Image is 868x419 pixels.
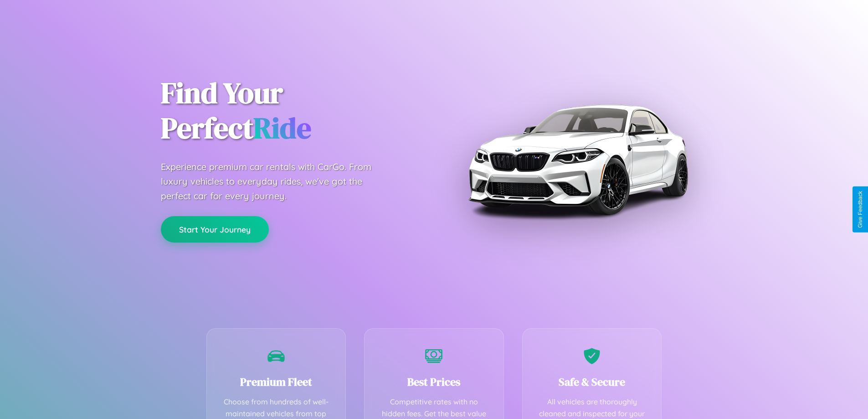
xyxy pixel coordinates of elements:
h3: Safe & Secure [536,374,648,389]
p: Experience premium car rentals with CarGo. From luxury vehicles to everyday rides, we've got the ... [161,160,389,203]
button: Start Your Journey [161,216,269,243]
span: Ride [253,108,311,148]
h3: Premium Fleet [221,374,332,389]
img: Premium BMW car rental vehicle [464,46,692,274]
h1: Find Your Perfect [161,76,421,146]
h3: Best Prices [378,374,490,389]
div: Give Feedback [857,191,863,228]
